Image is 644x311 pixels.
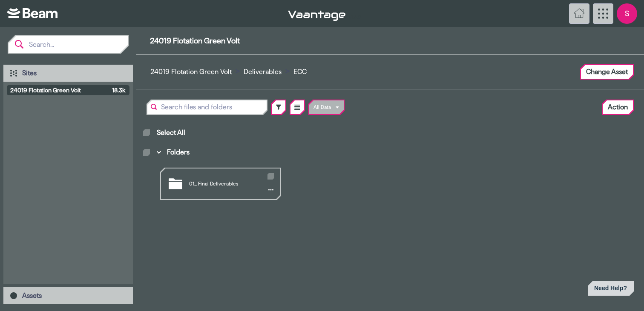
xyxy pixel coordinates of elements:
span: > [285,67,290,75]
input: Search files and folders [147,100,267,114]
img: Vaantage - Home [288,11,345,21]
button: Change Asset [581,65,633,79]
img: Beam - Home [7,8,57,18]
section: Folders [143,161,637,200]
div: v 1.3.0 [288,9,566,19]
span: 24019 Flotation Green Volt [10,86,109,94]
button: Deliverables [240,63,285,80]
iframe: Help widget launcher [571,278,637,302]
span: 18.3k [112,86,125,94]
button: ECC [290,63,310,80]
button: Action [603,100,633,114]
div: Account Menu [617,3,637,24]
div: 01_ Final Deliverables [161,168,280,199]
span: Assets [22,292,42,299]
label: Select All [143,129,150,136]
button: Filter [272,100,285,114]
button: Folders [152,144,195,161]
button: Show Actions [266,185,276,195]
span: S [617,3,637,24]
span: Select All [157,128,185,137]
span: 24019 Flotation Green Volt [150,37,630,45]
button: Home [569,3,589,24]
span: Sites [22,69,37,77]
button: List Mode [290,100,304,114]
span: > [236,67,240,75]
label: Select All Folders [143,149,150,156]
button: 24019 Flotation Green Volt [147,63,236,80]
div: Main browser view [136,122,644,292]
input: Search... [24,36,128,53]
button: App Menu [593,3,613,24]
